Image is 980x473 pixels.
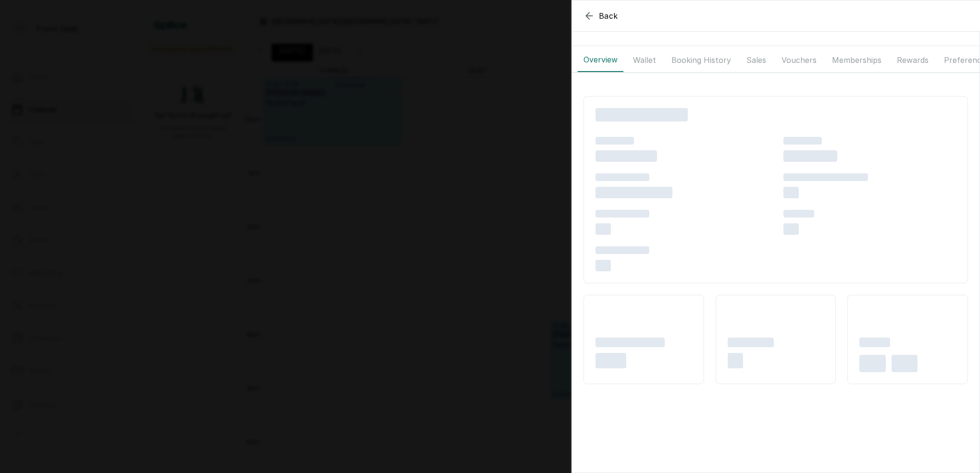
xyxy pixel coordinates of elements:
button: Rewards [891,48,934,72]
button: Overview [578,48,623,72]
button: Back [583,10,618,22]
button: Memberships [826,48,887,72]
button: Vouchers [776,48,822,72]
button: Booking History [666,48,737,72]
span: Back [599,10,618,22]
button: Sales [741,48,772,72]
button: Wallet [627,48,662,72]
